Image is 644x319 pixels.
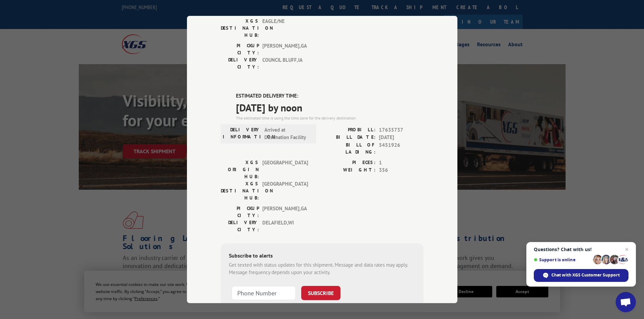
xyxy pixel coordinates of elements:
[229,251,415,261] div: Subscribe to alerts
[379,126,424,134] span: 17635737
[534,247,628,252] span: Questions? Chat with us!
[262,42,308,56] span: [PERSON_NAME] , GA
[223,126,261,141] label: DELIVERY INFORMATION:
[229,261,415,276] div: Get texted with status updates for this shipment. Message and data rates may apply. Message frequ...
[221,180,259,202] label: XGS DESTINATION HUB:
[534,257,591,262] span: Support is online
[551,272,620,278] span: Chat with XGS Customer Support
[221,42,259,56] label: PICKUP CITY:
[221,159,259,180] label: XGS ORIGIN HUB:
[616,292,636,312] div: Open chat
[322,134,376,141] label: BILL DATE:
[236,115,424,121] div: The estimated time is using the time zone for the delivery destination.
[264,126,310,141] span: Arrived at Destination Facility
[221,56,259,71] label: DELIVERY CITY:
[322,141,376,156] label: BILL OF LADING:
[262,56,308,71] span: COUNCIL BLUFF , IA
[221,18,259,39] label: XGS DESTINATION HUB:
[232,286,296,300] input: Phone Number
[379,159,424,167] span: 1
[221,205,259,219] label: PICKUP CITY:
[322,166,376,174] label: WEIGHT:
[322,159,376,167] label: PIECES:
[262,205,308,219] span: [PERSON_NAME] , GA
[236,92,424,100] label: ESTIMATED DELIVERY TIME:
[262,180,308,202] span: [GEOGRAPHIC_DATA]
[379,166,424,174] span: 356
[221,219,259,233] label: DELIVERY CITY:
[262,159,308,180] span: [GEOGRAPHIC_DATA]
[623,245,631,254] span: Close chat
[379,134,424,141] span: [DATE]
[301,286,340,300] button: SUBSCRIBE
[236,100,424,115] span: [DATE] by noon
[322,126,376,134] label: PROBILL:
[379,141,424,156] span: 5451926
[534,269,628,282] div: Chat with XGS Customer Support
[262,219,308,233] span: DELAFIELD , WI
[262,18,308,39] span: EAGLE/NE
